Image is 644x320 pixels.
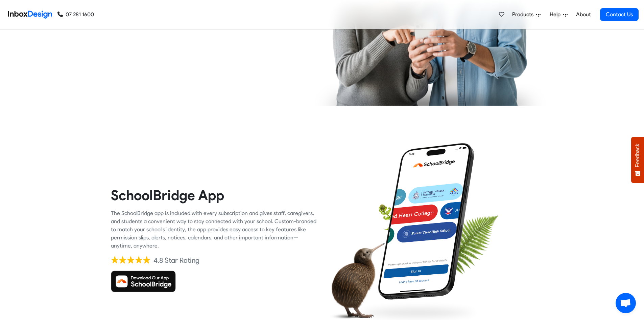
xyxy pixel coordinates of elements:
[631,137,644,183] button: Feedback - Show survey
[509,8,543,21] a: Products
[57,10,94,19] a: 07 281 1600
[111,187,317,204] heading: SchoolBridge App
[574,8,593,21] a: About
[153,255,199,265] div: 4.8 Star Rating
[616,293,636,313] a: Open chat
[547,8,570,21] a: Help
[635,144,641,167] span: Feedback
[512,10,536,19] span: Products
[371,143,481,301] img: phone.png
[600,8,639,21] a: Contact Us
[111,271,176,292] img: Download SchoolBridge App
[111,209,317,250] div: The SchoolBridge app is included with every subscription and gives staff, caregivers, and student...
[550,10,563,19] span: Help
